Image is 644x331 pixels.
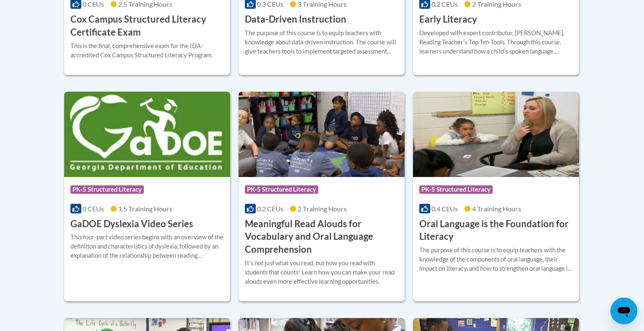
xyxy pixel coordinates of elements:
[239,92,405,301] a: Course LogoPK-5 Structured Literacy0.2 CEUs2 Training Hours Meaningful Read Alouds for Vocabulary...
[70,233,224,260] div: This four-part video series begins with an overview of the definition and characteristics of dysl...
[419,185,493,194] span: PK-5 Structured Literacy
[419,13,477,26] h3: Early Literacy
[239,92,405,177] img: Course Logo
[610,298,637,324] iframe: Button to launch messaging window
[64,92,230,301] a: Course LogoPK-5 Structured Literacy0 CEUs1.5 Training Hours GaDOE Dyslexia Video SeriesThis four-...
[245,28,398,56] div: The purpose of this course is to equip teachers with knowledge about data-driven instruction. The...
[70,218,193,231] h3: GaDOE Dyslexia Video Series
[245,218,398,256] h3: Meaningful Read Alouds for Vocabulary and Oral Language Comprehension
[245,13,346,26] h3: Data-Driven Instruction
[70,41,224,60] div: This is the final, comprehensive exam for the IDA-accredited Cox Campus Structured Literacy Program.
[419,218,573,244] h3: Oral Language is the Foundation for Literacy
[118,205,172,213] span: 1.5 Training Hours
[298,205,347,213] span: 2 Training Hours
[419,246,573,273] div: The purpose of this course is to equip teachers with the knowledge of the components of oral lang...
[472,205,521,213] span: 4 Training Hours
[70,13,224,39] h3: Cox Campus Structured Literacy Certificate Exam
[245,259,398,286] div: Itʹs not just what you read, but how you read with students that counts! Learn how you can make y...
[70,185,144,194] span: PK-5 Structured Literacy
[245,185,318,194] span: PK-5 Structured Literacy
[413,92,579,301] a: Course LogoPK-5 Structured Literacy0.4 CEUs4 Training Hours Oral Language is the Foundation for L...
[83,205,104,213] span: 0 CEUs
[257,205,283,213] span: 0.2 CEUs
[64,92,230,177] img: Course Logo
[431,205,458,213] span: 0.4 CEUs
[419,28,573,56] div: Developed with expert contributor, [PERSON_NAME], Reading Teacherʹs Top Ten Tools. Through this c...
[413,92,579,177] img: Course Logo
